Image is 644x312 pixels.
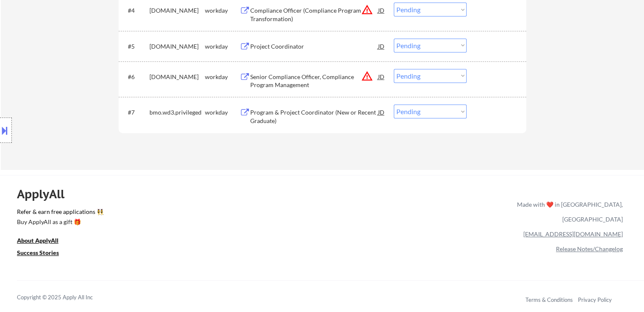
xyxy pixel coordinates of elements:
[205,73,240,81] div: workday
[205,42,240,51] div: workday
[17,218,102,228] a: Buy ApplyAll as a gift 🎁
[149,108,205,117] div: bmo.wd3.privileged
[149,42,205,51] div: [DOMAIN_NAME]
[578,296,612,303] a: Privacy Policy
[149,6,205,15] div: [DOMAIN_NAME]
[250,6,378,23] div: Compliance Officer (Compliance Program Transformation)
[525,296,573,303] a: Terms & Conditions
[128,6,143,15] div: #4
[377,38,386,54] div: JD
[250,73,378,89] div: Senior Compliance Officer, Compliance Program Management
[17,249,70,259] a: Success Stories
[205,6,240,15] div: workday
[17,249,59,256] u: Success Stories
[17,236,70,247] a: About ApplyAll
[377,69,386,84] div: JD
[250,42,378,51] div: Project Coordinator
[361,70,373,82] button: warning_amber
[377,3,386,18] div: JD
[17,209,340,218] a: Refer & earn free applications 👯‍♀️
[17,219,102,225] div: Buy ApplyAll as a gift 🎁
[523,230,623,238] a: [EMAIL_ADDRESS][DOMAIN_NAME]
[17,237,58,244] u: About ApplyAll
[17,293,114,302] div: Copyright © 2025 Apply All Inc
[149,73,205,81] div: [DOMAIN_NAME]
[205,108,240,117] div: workday
[377,104,386,120] div: JD
[128,42,143,51] div: #5
[361,4,373,16] button: warning_amber
[514,197,623,227] div: Made with ❤️ in [GEOGRAPHIC_DATA], [GEOGRAPHIC_DATA]
[556,245,623,252] a: Release Notes/Changelog
[250,108,378,125] div: Program & Project Coordinator (New or Recent Graduate)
